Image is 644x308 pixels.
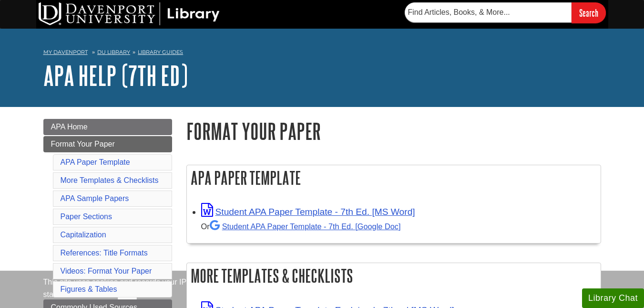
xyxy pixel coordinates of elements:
input: Search [572,2,606,23]
a: Student APA Paper Template - 7th Ed. [Google Doc] [210,222,401,231]
img: DU Library [39,2,220,25]
a: APA Sample Papers [61,194,129,202]
input: Find Articles, Books, & More... [405,2,572,22]
h2: More Templates & Checklists [187,263,601,288]
a: My Davenport [43,48,88,56]
a: APA Home [43,119,172,135]
a: Videos: Format Your Paper [61,267,152,275]
nav: breadcrumb [43,46,601,61]
a: Figures & Tables [61,285,117,293]
a: DU Library [97,49,130,55]
h2: APA Paper Template [187,165,601,191]
a: More Templates & Checklists [61,176,159,184]
small: Or [201,222,401,231]
span: APA Home [51,123,88,131]
span: Format Your Paper [51,140,115,148]
a: Link opens in new window [201,207,415,217]
button: Library Chat [582,288,644,308]
h1: Format Your Paper [186,119,601,143]
form: Searches DU Library's articles, books, and more [405,2,606,23]
a: Capitalization [61,231,106,239]
a: APA Help (7th Ed) [43,61,188,90]
a: Paper Sections [61,212,112,221]
a: Format Your Paper [43,136,172,152]
a: References: Title Formats [61,249,148,257]
a: Library Guides [138,49,183,55]
a: APA Paper Template [61,158,130,166]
